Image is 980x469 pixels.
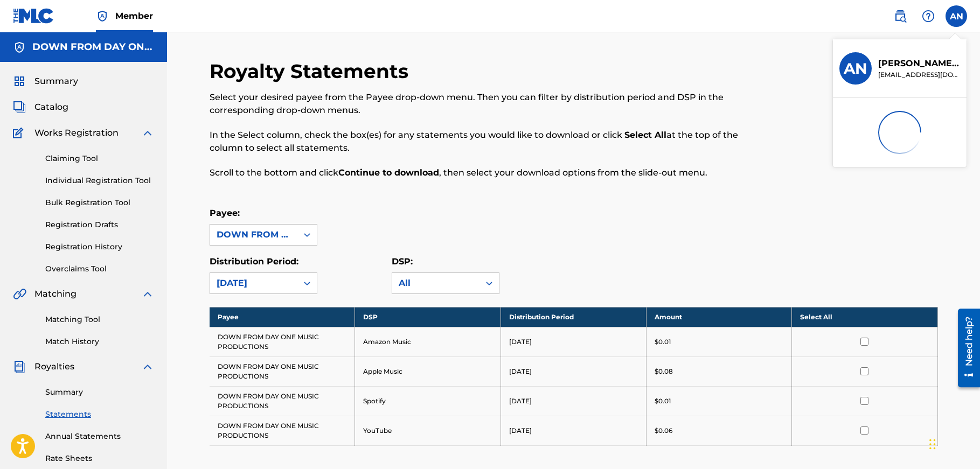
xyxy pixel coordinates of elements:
[45,263,154,275] a: Overclaims Tool
[13,288,26,300] img: Matching
[34,127,119,139] span: Works Registration
[355,327,501,356] td: Amazon Music
[96,10,109,23] img: Top Rightsholder
[501,307,646,327] th: Distribution Period
[45,241,154,253] a: Registration History
[45,314,154,325] a: Matching Tool
[929,428,936,460] div: Drag
[501,386,646,416] td: [DATE]
[210,386,355,416] td: DOWN FROM DAY ONE MUSIC PRODUCTIONS
[13,360,26,373] img: Royalties
[926,417,980,469] iframe: Chat Widget
[792,307,937,327] th: Select All
[45,387,154,398] a: Summary
[844,59,867,78] h3: AN
[355,386,501,416] td: Spotify
[338,167,439,178] strong: Continue to download
[45,153,154,164] a: Claiming Tool
[624,130,666,140] strong: Select All
[32,41,154,53] h5: DOWN FROM DAY ONE MUSIC PRODUCTIONS
[45,175,154,186] a: Individual Registration Tool
[210,256,298,267] label: Distribution Period:
[45,197,154,208] a: Bulk Registration Tool
[655,367,673,376] p: $0.08
[45,453,154,464] a: Rate Sheets
[646,307,791,327] th: Amount
[217,277,291,290] div: [DATE]
[210,208,240,218] label: Payee:
[655,426,672,436] p: $0.06
[655,396,671,406] p: $0.01
[13,101,26,114] img: Catalog
[878,111,921,154] img: preloader
[355,356,501,386] td: Apple Music
[45,409,154,420] a: Statements
[13,127,27,139] img: Works Registration
[141,360,154,373] img: expand
[210,59,414,83] h2: Royalty Statements
[210,416,355,445] td: DOWN FROM DAY ONE MUSIC PRODUCTIONS
[34,75,78,88] span: Summary
[34,288,77,300] span: Matching
[210,327,355,356] td: DOWN FROM DAY ONE MUSIC PRODUCTIONS
[501,416,646,445] td: [DATE]
[115,10,153,22] span: Member
[355,416,501,445] td: YouTube
[889,5,911,27] a: Public Search
[878,70,960,80] p: downfromdayoneproductions@gmail.com
[918,5,939,27] div: Help
[210,129,770,155] p: In the Select column, check the box(es) for any statements you would like to download or click at...
[141,127,154,139] img: expand
[13,75,78,88] a: SummarySummary
[13,75,26,88] img: Summary
[45,431,154,442] a: Annual Statements
[399,277,473,290] div: All
[45,219,154,230] a: Registration Drafts
[950,303,980,393] iframe: Resource Center
[655,337,671,347] p: $0.01
[501,356,646,386] td: [DATE]
[946,5,967,27] div: User Menu
[13,41,26,54] img: Accounts
[501,327,646,356] td: [DATE]
[355,307,501,327] th: DSP
[34,101,68,114] span: Catalog
[141,288,154,300] img: expand
[392,256,413,267] label: DSP:
[217,228,291,241] div: DOWN FROM DAY ONE MUSIC PRODUCTIONS
[45,336,154,347] a: Match History
[210,307,355,327] th: Payee
[210,91,770,117] p: Select your desired payee from the Payee drop-down menu. Then you can filter by distribution peri...
[210,166,770,179] p: Scroll to the bottom and click , then select your download options from the slide-out menu.
[878,57,960,70] p: Aaron Northern
[34,360,74,373] span: Royalties
[13,101,68,114] a: CatalogCatalog
[922,10,935,23] img: help
[210,356,355,386] td: DOWN FROM DAY ONE MUSIC PRODUCTIONS
[894,10,907,23] img: search
[13,8,54,24] img: MLC Logo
